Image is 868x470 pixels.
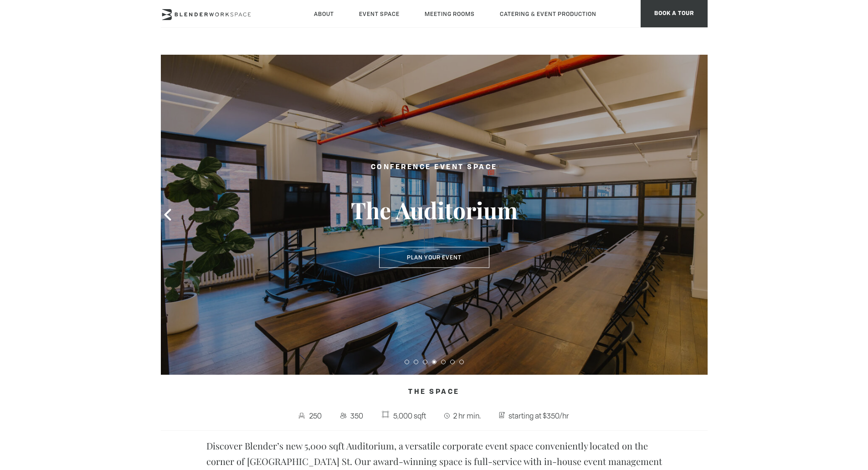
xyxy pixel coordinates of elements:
[329,196,539,224] h3: The Auditorium
[704,353,868,470] iframe: Chat Widget
[506,408,571,423] span: starting at $350/hr
[451,408,483,423] span: 2 hr min.
[379,247,489,268] button: Plan Your Event
[348,408,365,423] span: 350
[308,408,324,423] span: 250
[391,408,428,423] span: 5,000 sqft
[161,384,708,401] h4: The Space
[329,162,539,173] h2: Conference Event Space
